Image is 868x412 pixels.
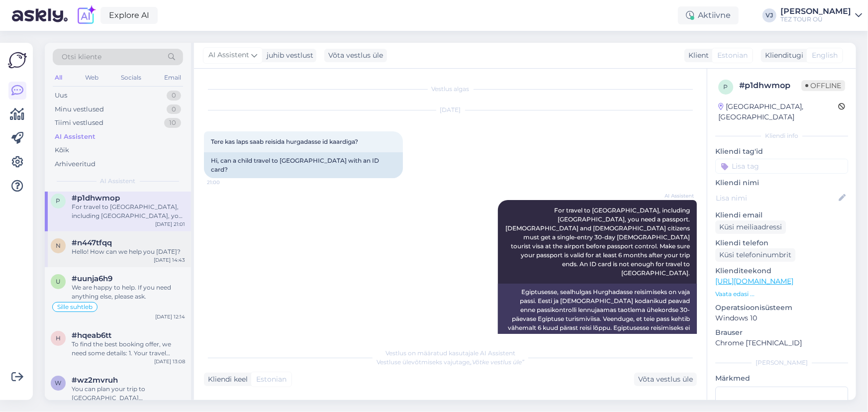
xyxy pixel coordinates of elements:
span: #n447tfqq [72,238,112,247]
div: Hello! How can we help you [DATE]? [72,247,185,256]
p: Chrome [TECHNICAL_ID] [715,338,848,348]
div: Võta vestlus üle [324,49,387,62]
span: Sille suhtleb [57,304,93,310]
div: Egiptusesse, sealhulgas Hurghadasse reisimiseks on vaja passi. Eesti ja [DEMOGRAPHIC_DATA] kodani... [498,284,697,345]
div: We are happy to help. If you need anything else, please ask. [72,283,185,301]
div: [PERSON_NAME] [780,7,851,15]
img: Askly Logo [8,51,27,70]
div: All [53,71,64,84]
span: AI Assistent [100,177,136,186]
input: Lisa nimi [716,193,837,204]
div: Minu vestlused [55,104,104,114]
p: Kliendi nimi [715,178,848,188]
div: Vestlus algas [204,85,697,94]
div: 0 [167,91,181,101]
div: Küsi telefoninumbrit [715,248,795,262]
div: For travel to [GEOGRAPHIC_DATA], including [GEOGRAPHIC_DATA], you need a passport. [DEMOGRAPHIC_D... [72,203,185,220]
span: Vestluse ülevõtmiseks vajutage [377,358,524,366]
div: 0 [167,104,181,114]
div: To find the best booking offer, we need some details: 1. Your travel dates. 2. How long you will ... [72,340,185,358]
span: h [56,334,61,342]
div: VJ [763,8,776,22]
div: Arhiveeritud [55,159,96,169]
div: Socials [119,71,143,84]
span: Offline [801,80,845,91]
span: #hqeab6tt [72,331,111,340]
span: 21:00 [207,179,244,186]
img: explore-ai [76,5,96,26]
p: Vaata edasi ... [715,290,848,299]
span: #uunja6h9 [72,274,112,283]
div: TEZ TOUR OÜ [780,15,851,23]
span: Vestlus on määratud kasutajale AI Assistent [386,349,515,357]
div: [DATE] 14:43 [154,256,185,264]
div: # p1dhwmop [739,80,801,92]
div: Uus [55,91,67,101]
div: Kõik [55,145,69,155]
span: Estonian [717,50,748,61]
div: Küsi meiliaadressi [715,220,786,234]
p: Windows 10 [715,313,848,323]
p: Kliendi email [715,210,848,220]
span: w [55,379,62,387]
span: Tere kas laps saab reisida hurgadasse id kaardiga? [211,138,358,145]
i: „Võtke vestlus üle” [470,358,524,366]
span: p [724,83,728,91]
div: Klient [684,50,709,61]
div: Email [162,71,183,84]
span: n [56,242,61,249]
a: [URL][DOMAIN_NAME] [715,277,793,286]
span: Otsi kliente [62,52,101,62]
div: [DATE] 13:08 [154,358,185,365]
div: Kliendi info [715,131,848,140]
p: Operatsioonisüsteem [715,303,848,313]
div: 10 [164,118,181,128]
div: Võta vestlus üle [634,373,697,386]
span: AI Assistent [208,50,249,61]
div: juhib vestlust [263,50,313,61]
div: [DATE] 12:14 [155,313,185,320]
span: AI Assistent [657,192,694,200]
div: [DATE] 21:01 [155,220,185,228]
div: Klienditugi [761,50,803,61]
p: Brauser [715,327,848,338]
div: AI Assistent [55,132,96,142]
input: Lisa tag [715,159,848,174]
span: English [812,50,838,61]
a: Explore AI [100,7,158,24]
span: u [56,278,61,285]
span: p [56,197,61,205]
div: Web [83,71,100,84]
div: [DATE] [204,105,697,114]
span: Estonian [256,374,287,385]
p: Kliendi tag'id [715,146,848,157]
p: Klienditeekond [715,266,848,276]
span: #p1dhwmop [72,194,120,203]
div: [GEOGRAPHIC_DATA], [GEOGRAPHIC_DATA] [718,102,838,122]
div: Kliendi keel [204,374,248,385]
span: #wz2mvruh [72,376,118,385]
div: [PERSON_NAME] [715,358,848,367]
p: Märkmed [715,373,848,384]
a: [PERSON_NAME]TEZ TOUR OÜ [780,7,862,23]
p: Kliendi telefon [715,238,848,248]
span: For travel to [GEOGRAPHIC_DATA], including [GEOGRAPHIC_DATA], you need a passport. [DEMOGRAPHIC_D... [505,206,691,277]
div: Tiimi vestlused [55,118,103,128]
div: Hi, can a child travel to [GEOGRAPHIC_DATA] with an ID card? [204,152,403,178]
div: You can plan your trip to [GEOGRAPHIC_DATA][PERSON_NAME] in [GEOGRAPHIC_DATA] through [GEOGRAPHIC... [72,385,185,403]
div: Aktiivne [678,6,739,24]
